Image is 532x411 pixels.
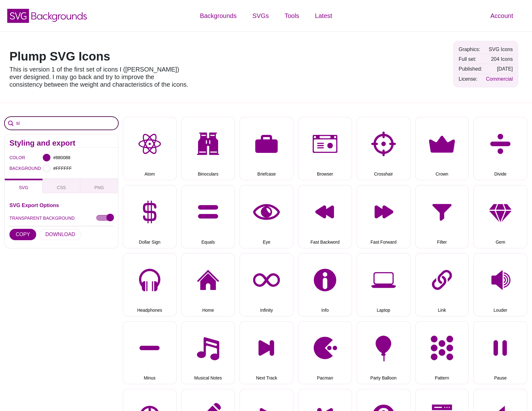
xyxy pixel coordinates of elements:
[9,164,17,172] label: BACKGROUND
[357,185,410,248] button: Fast Forward
[298,321,352,385] button: Pacman
[9,66,189,88] p: This is version 1 of the first set of icons I ([PERSON_NAME]) ever designed. I may go back and tr...
[42,179,80,193] button: CSS
[486,76,513,82] a: Commercial
[240,185,293,248] button: Eye
[415,321,469,385] button: Pattern
[5,117,118,130] input: Search Icons
[39,229,81,240] button: DOWNLOAD
[473,253,527,316] button: Louder
[181,253,235,316] button: Home
[357,117,410,180] button: Crosshair
[277,6,307,25] a: Tools
[473,321,527,385] button: Pause
[181,321,235,385] button: Musical Notes
[192,6,245,25] a: Backgrounds
[415,253,469,316] button: Link
[457,55,484,64] td: Full set:
[240,321,293,385] button: Next Track
[123,117,177,180] button: Atom
[473,117,527,180] button: Divide
[9,229,36,240] button: COPY
[9,141,113,146] h2: Styling and export
[245,6,277,25] a: SVGs
[484,45,514,54] td: SVG Icons
[457,64,484,73] td: Published:
[298,185,352,248] button: Fast Backword
[298,117,352,180] button: Browser
[181,117,235,180] button: Binoculars
[415,117,469,180] button: Crown
[123,321,177,385] button: Minus
[473,185,527,248] button: Gem
[240,253,293,316] button: Infinity
[307,6,340,25] a: Latest
[9,153,17,162] label: COLOR
[240,117,293,180] button: Briefcase
[9,203,113,208] h3: SVG Export Options
[181,185,235,248] button: Equals
[457,45,484,54] td: Graphics:
[80,179,118,193] button: PNG
[484,64,514,73] td: [DATE]
[123,253,177,316] button: Headphones
[57,185,66,190] span: CSS
[9,50,189,62] h1: Plump SVG Icons
[415,185,469,248] button: Filter
[298,253,352,316] button: Info
[357,321,410,385] button: Party Balloon
[483,6,521,25] a: Account
[484,55,514,64] td: 204 Icons
[457,74,484,84] td: License:
[123,185,177,248] button: Dollar Sign
[94,185,104,190] span: PNG
[357,253,410,316] button: Laptop
[9,214,75,222] label: TRANSPARENT BACKGROUND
